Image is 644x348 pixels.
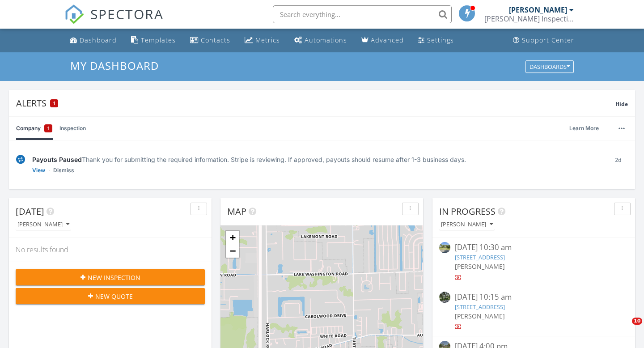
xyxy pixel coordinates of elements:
[32,156,82,163] span: Payouts Paused
[241,32,284,49] a: Metrics
[127,32,179,49] a: Templates
[66,32,120,49] a: Dashboard
[16,219,71,231] button: [PERSON_NAME]
[415,32,458,49] a: Settings
[455,253,505,261] a: [STREET_ADDRESS]
[455,242,613,253] div: [DATE] 10:30 am
[95,292,133,301] span: New Quote
[522,36,574,44] div: Support Center
[439,205,496,217] span: In Progress
[226,244,239,258] a: Zoom out
[455,292,613,303] div: [DATE] 10:15 am
[70,58,159,73] span: My Dashboard
[53,100,55,106] span: 1
[226,231,239,244] a: Zoom in
[455,312,505,320] span: [PERSON_NAME]
[141,36,176,44] div: Templates
[186,32,234,49] a: Contacts
[32,155,601,164] div: Thank you for submitting the required information. Stripe is reviewing. If approved, payouts shou...
[569,124,604,133] a: Learn More
[439,292,628,331] a: [DATE] 10:15 am [STREET_ADDRESS] [PERSON_NAME]
[255,36,280,44] div: Metrics
[16,269,205,285] button: New Inspection
[441,221,493,228] div: [PERSON_NAME]
[59,117,86,140] a: Inspection
[16,155,25,164] img: under-review-2fe708636b114a7f4b8d.svg
[32,166,45,175] a: View
[201,36,230,44] div: Contacts
[439,242,628,282] a: [DATE] 10:30 am [STREET_ADDRESS] [PERSON_NAME]
[358,32,407,49] a: Advanced
[47,124,50,133] span: 1
[439,242,450,253] img: streetview
[455,262,505,271] span: [PERSON_NAME]
[525,60,574,73] button: Dashboards
[16,97,615,109] div: Alerts
[88,273,140,282] span: New Inspection
[53,166,74,175] a: Dismiss
[371,36,404,44] div: Advanced
[509,5,567,14] div: [PERSON_NAME]
[227,205,246,217] span: Map
[439,219,495,231] button: [PERSON_NAME]
[64,12,164,31] a: SPECTORA
[439,292,450,303] img: streetview
[80,36,117,44] div: Dashboard
[484,14,574,23] div: Lucas Inspection Services
[9,238,212,262] div: No results found
[64,4,84,24] img: The Best Home Inspection Software - Spectora
[615,100,628,108] span: Hide
[619,127,625,129] img: ellipsis-632cfdd7c38ec3a7d453.svg
[509,32,578,49] a: Support Center
[273,5,452,23] input: Search everything...
[305,36,347,44] div: Automations
[16,205,44,217] span: [DATE]
[530,64,570,70] div: Dashboards
[291,32,351,49] a: Automations (Basic)
[17,221,69,228] div: [PERSON_NAME]
[608,155,628,175] div: 2d
[16,288,205,304] button: New Quote
[632,318,642,325] span: 10
[427,36,454,44] div: Settings
[455,303,505,311] a: [STREET_ADDRESS]
[90,4,164,23] span: SPECTORA
[16,117,52,140] a: Company
[614,318,635,339] iframe: Intercom live chat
